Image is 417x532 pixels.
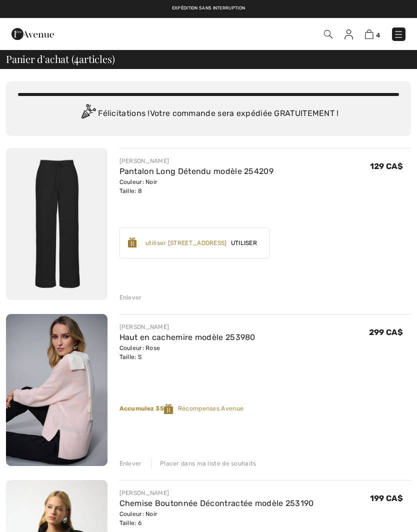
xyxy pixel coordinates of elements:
a: Pantalon Long Détendu modèle 254209 [119,166,274,176]
span: Utiliser [227,238,261,247]
div: Enlever [119,459,142,468]
a: 4 [365,28,380,40]
span: 4 [376,31,380,39]
div: Enlever [119,293,142,302]
img: Congratulation2.svg [78,104,98,124]
div: Récompenses Avenue [119,404,411,414]
div: Félicitations ! Votre commande sera expédiée GRATUITEMENT ! [18,104,399,124]
img: Reward-Logo.svg [128,237,137,247]
span: 129 CA$ [370,161,403,171]
div: Couleur: Noir Taille: 6 [119,509,314,527]
div: Couleur: Noir Taille: 8 [119,177,274,195]
img: Mes infos [344,29,353,39]
div: [PERSON_NAME] [119,322,255,331]
div: Couleur: Rose Taille: S [119,343,255,361]
a: Chemise Boutonnée Décontractée modèle 253190 [119,498,314,508]
a: 1ère Avenue [11,28,54,38]
div: utiliser [STREET_ADDRESS] [145,238,227,247]
span: 4 [74,51,79,64]
img: 1ère Avenue [11,24,54,44]
img: Pantalon Long Détendu modèle 254209 [6,148,107,300]
div: [PERSON_NAME] [119,156,274,165]
img: Reward-Logo.svg [164,404,173,414]
div: Placer dans ma liste de souhaits [151,459,256,468]
span: Panier d'achat ( articles) [6,54,114,64]
img: Haut en cachemire modèle 253980 [6,314,107,466]
span: 299 CA$ [369,327,403,337]
span: 199 CA$ [370,493,403,503]
strong: Accumulez 35 [119,405,178,412]
img: Panier d'achat [365,29,373,39]
img: Menu [393,29,403,39]
a: Haut en cachemire modèle 253980 [119,332,255,342]
img: Recherche [324,30,332,38]
div: [PERSON_NAME] [119,488,314,497]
